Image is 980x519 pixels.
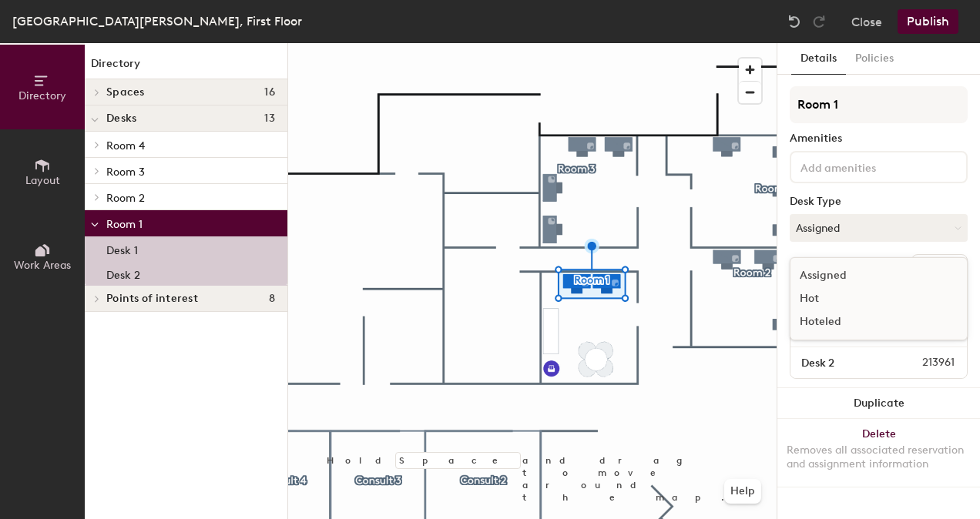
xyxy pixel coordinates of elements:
[106,239,138,257] p: Desk 1
[790,287,945,310] div: Hot
[911,254,968,280] button: Ungroup
[106,112,136,125] span: Desks
[106,264,140,282] p: Desk 2
[797,157,936,176] input: Add amenities
[885,354,964,371] span: 213961
[811,14,827,29] img: Redo
[777,388,980,419] button: Duplicate
[898,9,958,34] button: Publish
[106,192,145,205] span: Room 2
[106,293,198,305] span: Points of interest
[790,132,968,145] div: Amenities
[794,352,885,373] input: Unnamed desk
[851,9,882,34] button: Close
[790,264,945,287] div: Assigned
[106,166,145,179] span: Room 3
[790,214,968,242] button: Assigned
[12,12,302,31] div: [GEOGRAPHIC_DATA][PERSON_NAME], First Floor
[269,293,275,305] span: 8
[846,43,903,75] button: Policies
[264,86,275,99] span: 16
[787,444,971,471] div: Removes all associated reservation and assignment information
[106,218,143,231] span: Room 1
[85,55,287,79] h1: Directory
[14,259,71,272] span: Work Areas
[724,479,761,504] button: Help
[787,14,802,29] img: Undo
[791,43,846,75] button: Details
[777,419,980,487] button: DeleteRemoves all associated reservation and assignment information
[18,89,66,102] span: Directory
[790,310,945,333] div: Hoteled
[25,174,60,187] span: Layout
[790,196,968,208] div: Desk Type
[106,139,145,152] span: Room 4
[106,86,145,99] span: Spaces
[264,112,275,125] span: 13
